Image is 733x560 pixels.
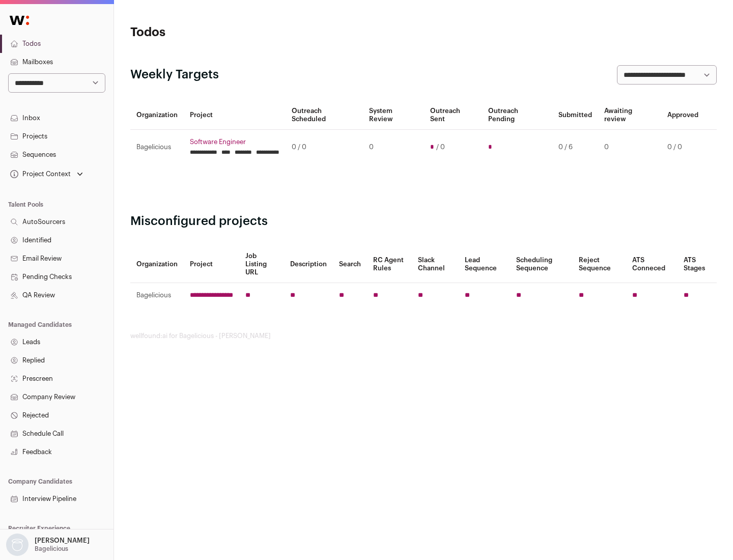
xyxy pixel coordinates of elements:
th: Outreach Pending [482,101,552,130]
a: Software Engineer [190,138,279,146]
h2: Weekly Targets [130,67,219,83]
td: Bagelicious [130,130,184,165]
td: 0 / 0 [286,130,363,165]
img: nopic.png [6,534,29,556]
th: ATS Stages [678,246,717,283]
th: Lead Sequence [459,246,510,283]
p: [PERSON_NAME] [35,537,90,545]
img: Wellfound [4,10,35,31]
th: Submitted [552,101,598,130]
th: Approved [661,101,704,130]
button: Open dropdown [4,534,92,556]
th: Reject Sequence [573,246,627,283]
th: Search [333,246,367,283]
td: 0 [363,130,424,165]
footer: wellfound:ai for Bagelicious - [PERSON_NAME] [130,332,717,340]
th: Project [184,246,239,283]
td: 0 [598,130,661,165]
div: Project Context [8,170,71,178]
th: Organization [130,246,184,283]
th: RC Agent Rules [367,246,411,283]
th: Awaiting review [598,101,661,130]
th: System Review [363,101,424,130]
th: Organization [130,101,184,130]
th: ATS Conneced [626,246,677,283]
td: Bagelicious [130,283,184,308]
th: Outreach Sent [424,101,483,130]
button: Open dropdown [8,167,85,181]
th: Outreach Scheduled [286,101,363,130]
td: 0 / 0 [661,130,704,165]
th: Description [284,246,333,283]
td: 0 / 6 [552,130,598,165]
h1: Todos [130,24,326,41]
th: Project [184,101,286,130]
th: Scheduling Sequence [510,246,573,283]
h2: Misconfigured projects [130,213,717,230]
p: Bagelicious [35,545,68,553]
span: / 0 [436,143,445,151]
th: Job Listing URL [239,246,284,283]
th: Slack Channel [412,246,459,283]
